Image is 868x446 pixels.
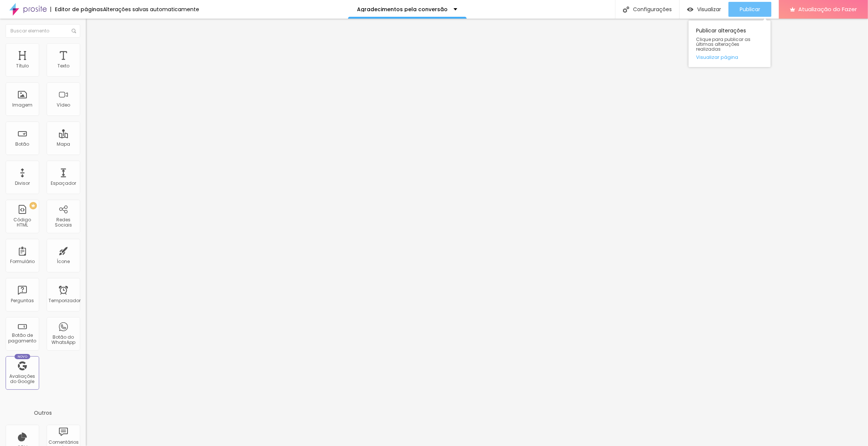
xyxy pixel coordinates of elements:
[57,63,69,69] font: Texto
[697,6,721,13] font: Visualizar
[57,102,70,108] font: Vídeo
[55,216,72,228] font: Redes Sociais
[16,63,29,69] font: Título
[10,258,35,265] font: Formulário
[696,55,763,60] a: Visualizar página
[687,6,693,13] img: view-1.svg
[57,258,70,265] font: Ícone
[696,27,746,34] font: Publicar alterações
[51,334,75,345] font: Botão do WhatsApp
[18,354,28,359] font: Novo
[55,6,103,13] font: Editor de páginas
[633,6,672,13] font: Configurações
[16,141,29,147] font: Botão
[48,297,81,304] font: Temporizador
[740,6,760,13] font: Publicar
[696,36,751,52] font: Clique para publicar as últimas alterações realizadas
[696,54,738,61] font: Visualizar página
[86,19,868,446] iframe: Editor
[103,6,199,13] font: Alterações salvas automaticamente
[12,102,32,108] font: Imagem
[15,180,30,186] font: Divisor
[14,216,31,228] font: Código HTML
[10,373,35,385] font: Avaliações do Google
[72,29,76,33] img: Ícone
[623,6,629,13] img: Ícone
[728,2,771,17] button: Publicar
[357,6,448,13] font: Agradecimentos pela conversão
[680,2,728,17] button: Visualizar
[57,141,70,147] font: Mapa
[798,5,857,13] font: Atualização do Fazer
[9,332,37,344] font: Botão de pagamento
[6,24,80,38] input: Buscar elemento
[51,180,76,186] font: Espaçador
[34,409,52,417] font: Outros
[11,297,34,304] font: Perguntas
